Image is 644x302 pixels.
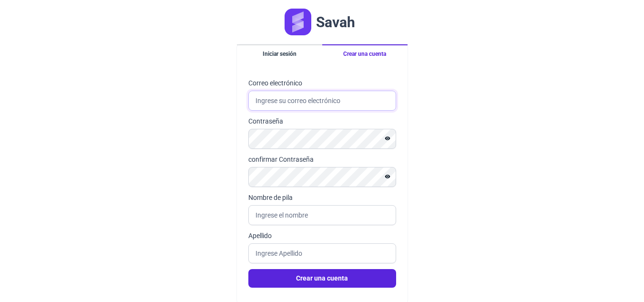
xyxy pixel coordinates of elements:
[248,269,396,288] button: Crear una cuenta
[379,133,396,144] button: Mostrar contraseña
[296,274,348,282] font: Crear una cuenta
[248,91,396,111] input: Ingrese su correo electrónico
[248,243,396,263] input: Ingrese Apellido
[248,205,396,225] input: Ingrese el nombre
[248,79,302,87] font: Correo electrónico
[343,51,386,57] font: Crear una cuenta
[248,156,314,163] font: confirmar Contraseña
[285,9,311,35] img: Logo
[263,51,296,57] font: Iniciar sesión
[248,117,283,125] font: Contraseña
[379,171,396,182] button: Mostrar contraseña
[248,194,293,201] font: Nombre de pila
[248,232,272,240] font: Apellido
[316,14,355,31] font: Savah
